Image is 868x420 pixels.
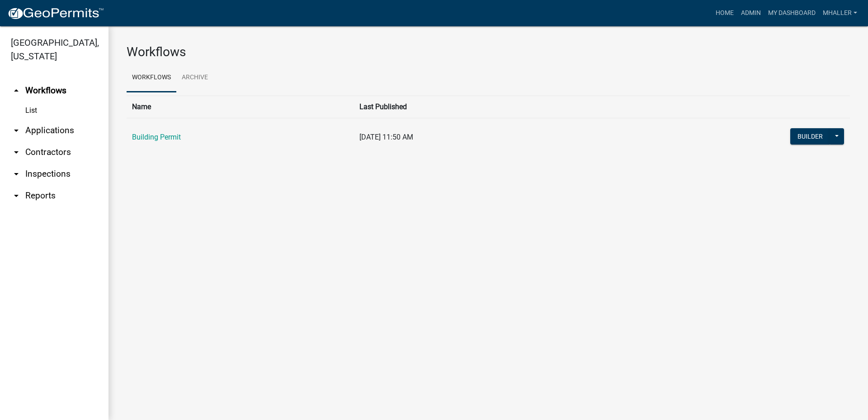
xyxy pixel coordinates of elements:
a: mhaller [819,5,861,22]
a: My Dashboard [764,5,819,22]
a: Admin [737,5,764,22]
i: arrow_drop_down [11,125,22,136]
a: Building Permit [132,133,181,141]
button: Builder [790,128,830,145]
a: Workflows [127,63,176,92]
a: Archive [176,63,213,92]
i: arrow_drop_up [11,85,22,96]
i: arrow_drop_down [11,169,22,179]
h3: Workflows [127,44,850,60]
th: Name [127,96,354,118]
i: arrow_drop_down [11,147,22,158]
th: Last Published [354,96,600,118]
i: arrow_drop_down [11,190,22,201]
a: Home [712,5,737,22]
span: [DATE] 11:50 AM [359,133,413,141]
